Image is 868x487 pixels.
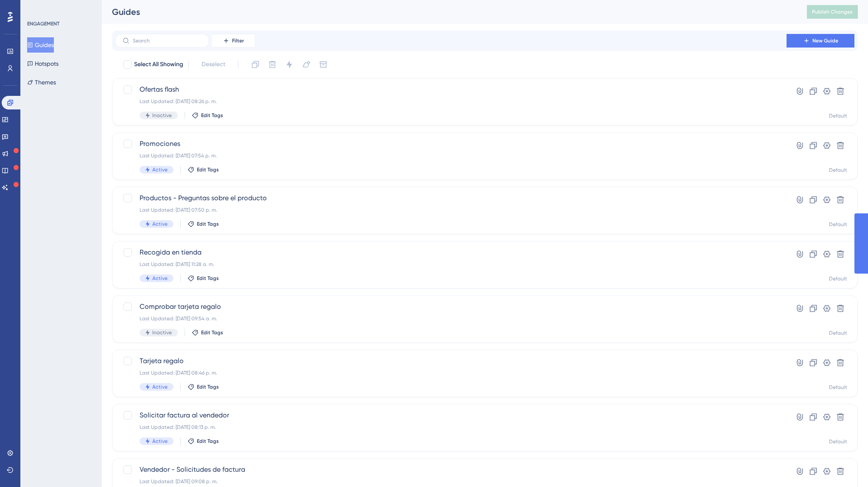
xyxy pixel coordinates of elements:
span: New Guide [812,37,838,44]
button: Themes [27,75,56,90]
button: New Guide [787,34,854,48]
div: Default [829,112,847,119]
span: Active [152,275,168,282]
div: Default [829,384,847,391]
span: Active [152,438,168,445]
span: Edit Tags [201,112,223,119]
button: Edit Tags [188,275,219,282]
button: Edit Tags [188,221,219,227]
span: Edit Tags [197,383,219,390]
span: Filter [232,37,244,44]
div: Guides [112,6,786,18]
button: Publish Changes [807,5,858,19]
button: Hotspots [27,56,59,71]
span: Vendedor - Solicitudes de factura [140,465,762,475]
div: Last Updated: [DATE] 09:54 a. m. [140,315,762,322]
span: Active [152,383,168,390]
button: Filter [212,34,255,48]
div: Last Updated: [DATE] 11:28 a. m. [140,261,762,268]
span: Active [152,221,168,227]
div: ENGAGEMENT [27,20,59,27]
span: Edit Tags [197,275,219,282]
button: Edit Tags [192,112,223,119]
span: Edit Tags [201,329,223,336]
button: Edit Tags [192,329,223,336]
span: Comprobar tarjeta regalo [140,302,762,312]
span: Tarjeta regalo [140,356,762,366]
div: Default [829,221,847,228]
span: Deselect [202,59,225,70]
span: Active [152,166,168,173]
span: Productos - Preguntas sobre el producto [140,193,762,203]
span: Edit Tags [197,438,219,445]
span: Ofertas flash [140,84,762,95]
div: Default [829,275,847,282]
div: Last Updated: [DATE] 07:50 p. m. [140,207,762,213]
button: Edit Tags [188,383,219,390]
button: Guides [27,37,54,53]
button: Deselect [194,57,233,72]
span: Promociones [140,139,762,149]
button: Edit Tags [188,438,219,445]
div: Last Updated: [DATE] 09:08 p. m. [140,478,762,485]
div: Default [829,330,847,336]
div: Default [829,438,847,445]
span: Solicitar factura al vendedor [140,410,762,420]
span: Edit Tags [197,166,219,173]
iframe: UserGuiding AI Assistant Launcher [832,453,858,479]
span: Edit Tags [197,221,219,227]
div: Last Updated: [DATE] 07:54 p. m. [140,152,762,159]
span: Select All Showing [134,59,183,70]
div: Last Updated: [DATE] 08:46 p. m. [140,369,762,376]
span: Inactive [152,112,172,119]
div: Default [829,167,847,174]
span: Inactive [152,329,172,336]
span: Recogida en tienda [140,247,762,257]
span: Publish Changes [812,8,853,15]
div: Last Updated: [DATE] 08:26 p. m. [140,98,762,105]
div: Last Updated: [DATE] 08:13 p. m. [140,424,762,431]
input: Search [133,38,202,44]
button: Edit Tags [188,166,219,173]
